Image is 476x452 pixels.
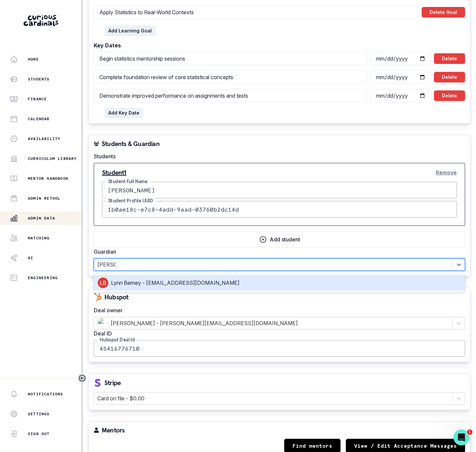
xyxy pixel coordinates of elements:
[434,53,465,64] button: Delete
[453,429,469,445] iframe: Intercom live chat
[104,25,156,36] button: Add Learning Goal
[94,89,367,102] input: Enter title (e.g., Project Due Date)
[467,429,472,435] span: 1
[94,71,367,84] input: Enter title (e.g., Project Due Date)
[94,6,419,19] input: Enter main goal
[370,52,431,65] input: Select date
[28,235,50,241] p: Matching
[102,140,160,147] p: Students & Guardian
[28,275,58,280] p: Engineering
[102,169,127,176] p: Student 1
[434,90,465,101] button: Delete
[94,329,461,337] label: Deal ID
[94,41,461,49] label: Key Dates
[94,152,461,160] label: Students
[94,231,465,248] button: Add student
[370,71,431,84] input: Select date
[270,236,300,243] p: Add student
[94,248,461,256] label: Guardian
[436,166,457,179] button: Remove
[104,379,121,386] p: Stripe
[102,427,125,433] p: Mentors
[434,72,465,82] button: Delete
[28,196,60,201] p: Admin Retool
[422,7,465,18] button: Delete Goal
[28,96,47,102] p: Finance
[28,136,60,141] p: Availability
[24,15,58,26] img: Curious Cardinals Logo
[28,57,39,62] p: Home
[97,318,449,328] div: [PERSON_NAME] - [PERSON_NAME][EMAIL_ADDRESS][DOMAIN_NAME]
[104,108,143,118] button: Add Key Date
[28,431,50,436] p: Sign Out
[78,374,86,382] button: Toggle sidebar
[28,176,69,181] p: Mentor Handbook
[28,116,50,122] p: Calendar
[104,294,128,300] p: Hubspot
[98,277,461,288] div: Lynn Berney - [EMAIL_ADDRESS][DOMAIN_NAME]
[94,306,461,314] label: Deal owner
[28,391,63,397] p: Notifications
[28,156,77,161] p: Curriculum Library
[94,52,367,65] input: Enter title (e.g., Project Due Date)
[370,89,431,102] input: Select date
[28,255,33,261] p: AI
[28,76,50,82] p: Students
[28,411,50,417] p: Settings
[28,216,55,221] p: Admin Data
